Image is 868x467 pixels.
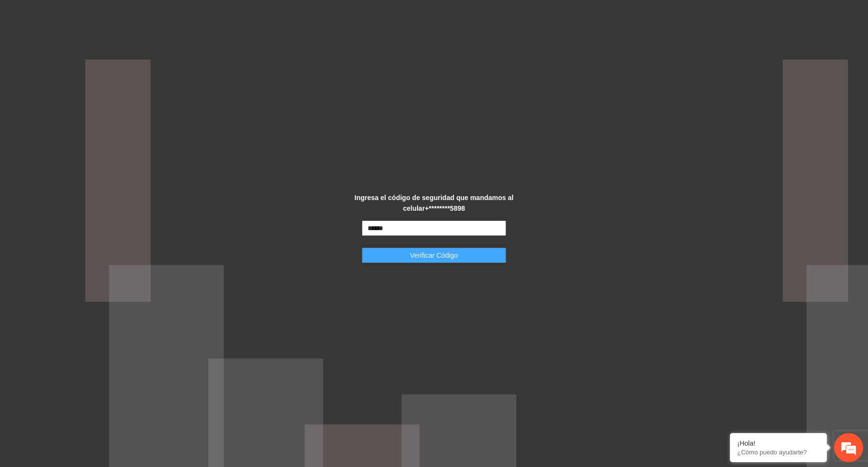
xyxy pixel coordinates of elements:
[362,248,507,263] button: Verificar Código
[5,265,185,298] textarea: Escriba su mensaje y pulse “Intro”
[50,49,163,62] div: Chatee con nosotros ahora
[159,5,182,28] div: Minimizar ventana de chat en vivo
[355,194,513,212] strong: Ingresa el código de seguridad que mandamos al celular +********5898
[56,129,134,227] span: Estamos en línea.
[737,449,820,456] p: ¿Cómo puedo ayudarte?
[410,250,458,261] span: Verificar Código
[737,439,820,447] div: ¡Hola!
